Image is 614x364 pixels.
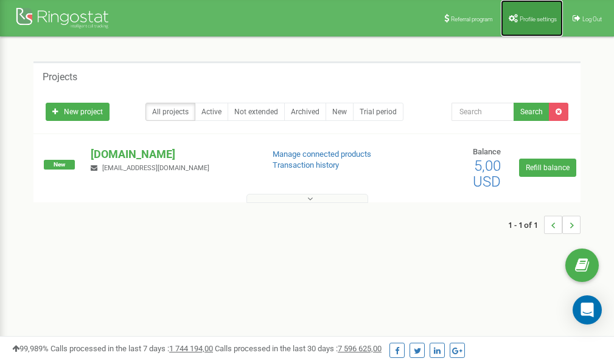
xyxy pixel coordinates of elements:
[91,146,253,162] p: [DOMAIN_NAME]
[195,103,228,121] a: Active
[215,344,382,353] span: Calls processed in the last 30 days :
[273,160,339,170] a: Transaction history
[338,344,382,353] u: 7 596 625,00
[353,103,403,121] a: Trial period
[514,103,549,121] button: Search
[508,204,581,246] nav: ...
[43,72,77,83] h5: Projects
[451,16,493,22] span: Referral program
[508,216,544,234] span: 1 - 1 of 1
[519,159,576,177] a: Refill balance
[582,16,602,22] span: Log Out
[44,160,75,170] span: New
[12,344,49,353] span: 99,989%
[473,147,501,156] span: Balance
[284,103,326,121] a: Archived
[51,344,213,353] span: Calls processed in the last 7 days :
[102,164,209,172] span: [EMAIL_ADDRESS][DOMAIN_NAME]
[46,103,110,121] a: New project
[573,295,602,325] div: Open Intercom Messenger
[473,157,501,190] span: 5,00 USD
[520,16,557,22] span: Profile settings
[228,103,285,121] a: Not extended
[326,103,354,121] a: New
[452,103,514,121] input: Search
[273,149,371,159] a: Manage connected products
[169,344,213,353] u: 1 744 194,00
[145,103,195,121] a: All projects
